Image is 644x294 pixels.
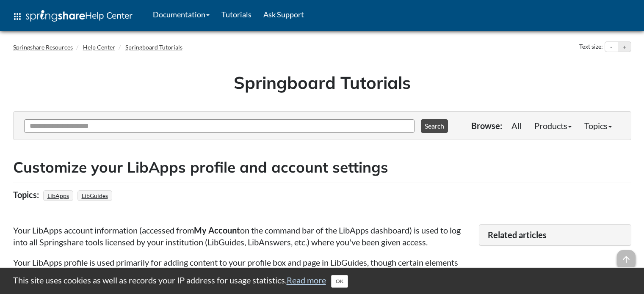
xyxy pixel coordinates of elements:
p: Your LibApps profile is used primarily for adding content to your profile box and page in LibGuid... [13,256,470,292]
span: apps [12,11,22,22]
button: Decrease text size [605,42,618,52]
h1: Springboard Tutorials [19,71,625,94]
a: Springshare Resources [13,44,73,51]
a: apps Help Center [6,4,138,29]
div: Topics: [13,187,41,203]
span: Related articles [488,230,547,240]
a: All [505,117,528,134]
h2: Customize your LibApps profile and account settings [13,157,631,178]
a: Help Center [83,44,115,51]
button: Close [331,275,348,288]
a: arrow_upward [617,251,636,261]
a: Topics [578,117,618,134]
a: Ask Support [257,4,310,25]
a: Read more [287,275,326,285]
a: Tutorials [216,4,257,25]
div: Text size: [578,41,605,52]
a: LibGuides [80,190,109,202]
p: Browse: [471,120,502,132]
span: arrow_upward [617,250,636,269]
a: Springboard Tutorials [125,44,182,51]
span: Help Center [85,10,133,21]
a: Products [528,117,578,134]
img: Springshare [26,10,85,22]
p: Your LibApps account information (accessed from on the command bar of the LibApps dashboard) is u... [13,224,470,248]
button: Increase text size [618,42,631,52]
strong: My Account [194,225,240,235]
button: Search [421,119,448,133]
div: This site uses cookies as well as records your IP address for usage statistics. [5,274,640,288]
a: LibApps [46,190,70,202]
a: Documentation [147,4,216,25]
